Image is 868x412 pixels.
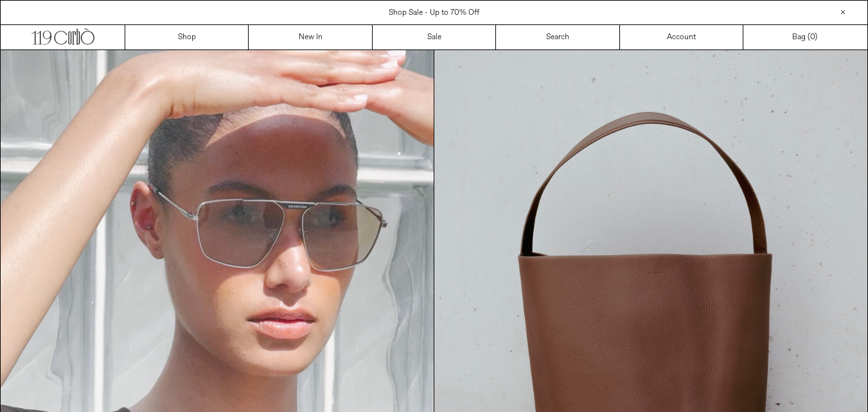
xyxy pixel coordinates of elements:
[389,8,479,18] a: Shop Sale - Up to 70% Off
[125,25,249,49] a: Shop
[496,25,619,49] a: Search
[373,25,496,49] a: Sale
[620,25,743,49] a: Account
[810,32,815,42] span: 0
[810,31,817,43] span: )
[743,25,867,49] a: Bag ()
[249,25,372,49] a: New In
